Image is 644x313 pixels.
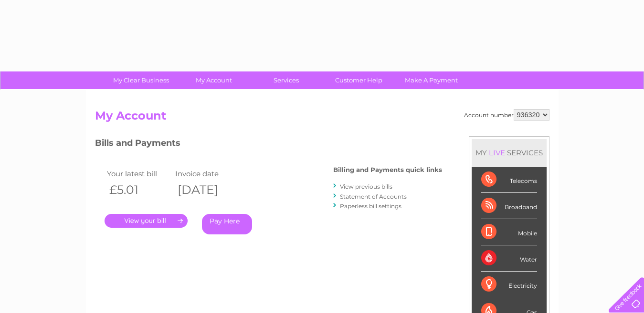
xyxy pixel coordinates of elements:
[105,167,173,180] td: Your latest bill
[173,167,242,180] td: Invoice date
[481,245,537,272] div: Water
[95,109,549,127] h2: My Account
[392,71,471,89] a: Make A Payment
[95,136,442,153] h3: Bills and Payments
[481,167,537,193] div: Telecoms
[481,193,537,219] div: Broadband
[340,193,407,200] a: Statement of Accounts
[340,202,401,210] a: Paperless bill settings
[487,148,507,157] div: LIVE
[481,272,537,298] div: Electricity
[340,183,392,190] a: View previous bills
[247,71,326,89] a: Services
[174,71,253,89] a: My Account
[472,139,547,166] div: MY SERVICES
[319,71,398,89] a: Customer Help
[102,71,180,89] a: My Clear Business
[333,166,442,173] h4: Billing and Payments quick links
[481,219,537,245] div: Mobile
[464,109,549,121] div: Account number
[202,214,252,234] a: Pay Here
[173,180,242,200] th: [DATE]
[105,214,188,228] a: .
[105,180,173,200] th: £5.01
